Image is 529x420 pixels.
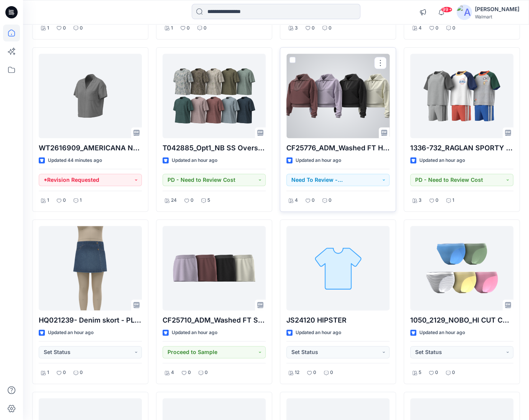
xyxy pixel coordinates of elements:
[410,315,513,326] p: 1050_2129_NOBO_HI CUT CHEEKY_RIB_ADM_OPT1
[39,54,142,138] a: WT2616909_AMERICANA NOTCH SET
[419,24,422,32] p: 4
[286,315,389,326] p: JS24120 HIPSTER
[435,196,439,204] p: 0
[187,24,190,32] p: 0
[313,369,316,377] p: 0
[457,5,472,20] img: avatar
[163,143,266,153] p: T042885_Opt1_NB SS Oversize Tee
[295,196,298,204] p: 4
[296,156,341,165] p: Updated an hour ago
[63,369,66,377] p: 0
[419,156,465,165] p: Updated an hour ago
[330,369,333,377] p: 0
[452,369,455,377] p: 0
[39,226,142,310] a: HQ021239- Denim skort - PLUS
[312,24,315,32] p: 0
[172,156,217,165] p: Updated an hour ago
[286,226,389,310] a: JS24120 HIPSTER
[163,54,266,138] a: T042885_Opt1_NB SS Oversize Tee
[205,369,208,377] p: 0
[191,196,194,204] p: 0
[39,143,142,153] p: WT2616909_AMERICANA NOTCH SET
[419,196,422,204] p: 3
[452,24,455,32] p: 0
[48,329,94,337] p: Updated an hour ago
[435,369,438,377] p: 0
[441,7,452,13] span: 99+
[312,196,315,204] p: 0
[475,14,519,20] div: Walmart
[163,226,266,310] a: CF25710_ADM_Washed FT Skort
[63,24,66,32] p: 0
[47,24,49,32] p: 1
[475,5,519,14] div: [PERSON_NAME]
[188,369,191,377] p: 0
[410,143,513,153] p: 1336-732_RAGLAN SPORTY SHORT SET
[48,156,102,165] p: Updated 44 minutes ago
[171,369,174,377] p: 4
[172,329,217,337] p: Updated an hour ago
[204,24,207,32] p: 0
[286,54,389,138] a: CF25776_ADM_Washed FT Half Zip Pullover 26JUL25
[80,369,83,377] p: 0
[419,369,421,377] p: 5
[435,24,439,32] p: 0
[410,54,513,138] a: 1336-732_RAGLAN SPORTY SHORT SET
[171,196,177,204] p: 24
[39,315,142,326] p: HQ021239- Denim skort - PLUS
[329,196,332,204] p: 0
[295,369,299,377] p: 12
[171,24,173,32] p: 1
[80,196,82,204] p: 1
[80,24,83,32] p: 0
[329,24,332,32] p: 0
[286,143,389,153] p: CF25776_ADM_Washed FT Half Zip Pullover [DATE]
[295,24,298,32] p: 3
[163,315,266,326] p: CF25710_ADM_Washed FT Skort
[47,369,49,377] p: 1
[410,226,513,310] a: 1050_2129_NOBO_HI CUT CHEEKY_RIB_ADM_OPT1
[296,329,341,337] p: Updated an hour ago
[207,196,210,204] p: 5
[452,196,454,204] p: 1
[47,196,49,204] p: 1
[419,329,465,337] p: Updated an hour ago
[63,196,66,204] p: 0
